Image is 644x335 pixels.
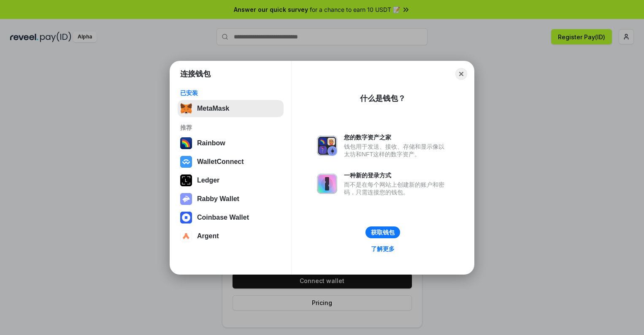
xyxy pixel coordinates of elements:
div: 了解更多 [371,245,395,253]
div: Ledger [197,177,219,184]
img: svg+xml,%3Csvg%20width%3D%2228%22%20height%3D%2228%22%20viewBox%3D%220%200%2028%2028%22%20fill%3D... [180,230,192,242]
div: Rainbow [197,139,225,147]
div: 什么是钱包？ [360,93,406,103]
button: Coinbase Wallet [178,209,284,226]
button: Rabby Wallet [178,191,284,207]
img: svg+xml,%3Csvg%20width%3D%2228%22%20height%3D%2228%22%20viewBox%3D%220%200%2028%2028%22%20fill%3D... [180,212,192,223]
div: 钱包用于发送、接收、存储和显示像以太坊和NFT这样的数字资产。 [344,143,449,158]
div: 您的数字资产之家 [344,133,449,141]
button: Ledger [178,172,284,189]
div: WalletConnect [197,158,244,166]
img: svg+xml,%3Csvg%20xmlns%3D%22http%3A%2F%2Fwww.w3.org%2F2000%2Fsvg%22%20fill%3D%22none%22%20viewBox... [317,136,337,156]
button: Argent [178,228,284,245]
a: 了解更多 [366,243,400,254]
img: svg+xml,%3Csvg%20fill%3D%22none%22%20height%3D%2233%22%20viewBox%3D%220%200%2035%2033%22%20width%... [180,103,192,114]
div: 而不是在每个网站上创建新的账户和密码，只需连接您的钱包。 [344,181,449,196]
div: Coinbase Wallet [197,214,249,221]
button: MetaMask [178,100,284,117]
div: 推荐 [180,124,281,131]
div: 已安装 [180,89,281,97]
img: svg+xml,%3Csvg%20width%3D%22120%22%20height%3D%22120%22%20viewBox%3D%220%200%20120%20120%22%20fil... [180,137,192,149]
img: svg+xml,%3Csvg%20width%3D%2228%22%20height%3D%2228%22%20viewBox%3D%220%200%2028%2028%22%20fill%3D... [180,156,192,168]
div: MetaMask [197,105,229,112]
div: Rabby Wallet [197,195,239,203]
img: svg+xml,%3Csvg%20xmlns%3D%22http%3A%2F%2Fwww.w3.org%2F2000%2Fsvg%22%20fill%3D%22none%22%20viewBox... [180,193,192,205]
div: 一种新的登录方式 [344,172,449,179]
div: 获取钱包 [371,229,395,236]
button: Rainbow [178,135,284,152]
h1: 连接钱包 [180,69,211,79]
img: svg+xml,%3Csvg%20xmlns%3D%22http%3A%2F%2Fwww.w3.org%2F2000%2Fsvg%22%20width%3D%2228%22%20height%3... [180,174,192,186]
img: svg+xml,%3Csvg%20xmlns%3D%22http%3A%2F%2Fwww.w3.org%2F2000%2Fsvg%22%20fill%3D%22none%22%20viewBox... [317,174,337,194]
button: WalletConnect [178,153,284,170]
button: Close [455,68,467,80]
button: 获取钱包 [365,226,400,238]
div: Argent [197,232,219,240]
